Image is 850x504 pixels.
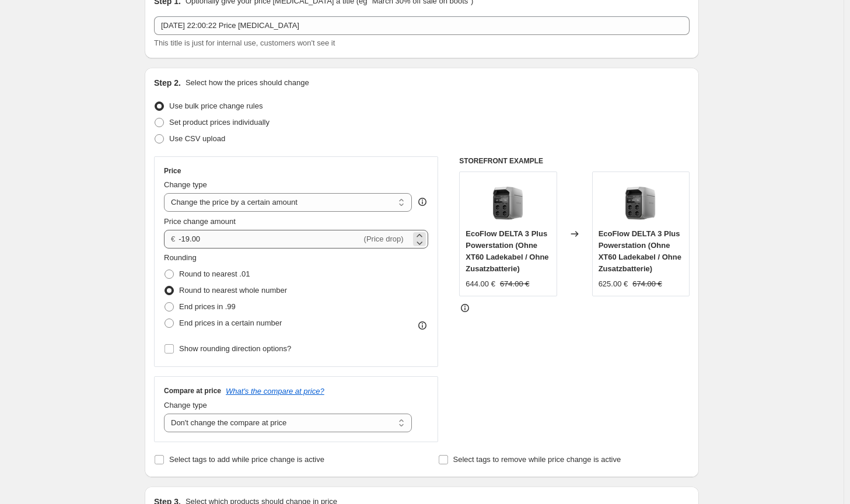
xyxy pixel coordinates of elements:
[417,196,428,208] div: help
[154,38,335,47] span: This title is just for internal use, customers won't see it
[164,180,207,189] span: Change type
[169,118,270,127] span: Set product prices individually
[171,235,175,243] span: €
[179,269,250,278] span: Round to nearest .01
[164,166,181,176] h3: Price
[466,278,495,290] div: 644.00 €
[169,101,263,110] span: Use bulk price change rules
[226,387,324,395] button: What's the compare at price?
[459,156,690,166] h6: STOREFRONT EXAMPLE
[179,286,287,295] span: Round to nearest whole number
[599,229,681,273] span: EcoFlow DELTA 3 Plus Powerstation (Ohne XT60 Ladekabel / Ohne Zusatzbatterie)
[364,235,404,243] span: (Price drop)
[169,455,324,464] span: Select tags to add while price change is active
[154,16,690,35] input: 30% off holiday sale
[164,401,207,409] span: Change type
[179,230,361,249] input: -10.00
[179,318,282,327] span: End prices in a certain number
[632,278,662,290] strike: 674.00 €
[179,344,291,353] span: Show rounding direction options?
[599,278,628,290] div: 625.00 €
[186,77,309,89] p: Select how the prices should change
[154,77,181,89] h2: Step 2.
[164,217,236,226] span: Price change amount
[500,278,530,290] strike: 674.00 €
[169,134,225,143] span: Use CSV upload
[164,386,221,395] h3: Compare at price
[466,229,548,273] span: EcoFlow DELTA 3 Plus Powerstation (Ohne XT60 Ladekabel / Ohne Zusatzbatterie)
[164,253,197,262] span: Rounding
[453,455,621,464] span: Select tags to remove while price change is active
[179,302,236,311] span: End prices in .99
[617,178,664,225] img: EcoFlow_Delta_3_Plus_Powerstation_1_80x.webp
[485,178,531,225] img: EcoFlow_Delta_3_Plus_Powerstation_1_80x.webp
